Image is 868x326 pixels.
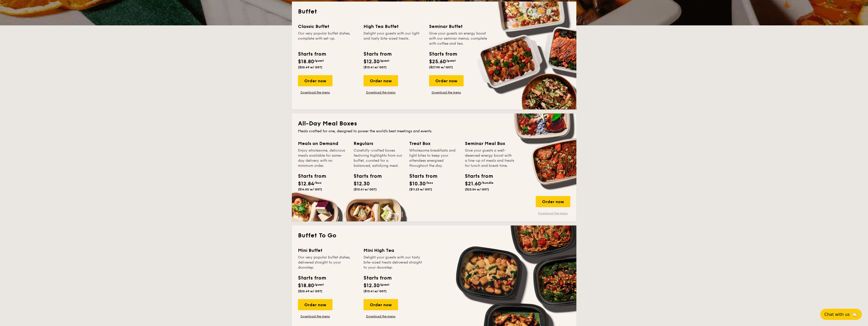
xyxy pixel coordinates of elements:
[298,23,357,30] div: Classic Buffet
[824,312,850,317] span: Chat with us
[364,90,398,94] a: Download the menu
[298,274,326,282] div: Starts from
[364,66,387,69] span: ($13.41 w/ GST)
[446,59,456,62] span: /guest
[465,181,481,187] span: $21.60
[298,50,326,58] div: Starts from
[354,172,376,180] div: Starts from
[426,181,433,185] span: /box
[354,188,377,191] span: ($13.41 w/ GST)
[298,289,322,293] span: ($20.49 w/ GST)
[465,172,488,180] div: Starts from
[380,283,389,286] span: /guest
[409,140,459,147] div: Treat Box
[298,66,322,69] span: ($20.49 w/ GST)
[364,299,398,310] div: Order now
[536,211,570,215] a: Download the menu
[429,66,453,69] span: ($27.90 w/ GST)
[298,8,570,16] h2: Buffet
[298,59,314,65] span: $18.80
[298,129,570,134] div: Meals crafted for one, designed to power the world's best meetings and events.
[465,140,514,147] div: Seminar Meal Box
[820,309,862,320] button: Chat with us🦙
[364,23,423,30] div: High Tea Buffet
[298,140,348,147] div: Meals on Demand
[314,181,322,185] span: /box
[354,148,403,168] div: Carefully-crafted boxes featuring highlights from our buffet, curated for a balanced, satisfying ...
[364,255,423,270] div: Delight your guests with our tasty bite-sized treats delivered straight to your doorstep.
[298,188,322,191] span: ($14.00 w/ GST)
[409,181,426,187] span: $10.30
[298,90,333,94] a: Download the menu
[354,181,370,187] span: $12.30
[364,31,423,46] div: Delight your guests with our light and tasty bite-sized treats.
[364,75,398,86] div: Order now
[314,59,324,62] span: /guest
[429,75,464,86] div: Order now
[298,314,333,318] a: Download the menu
[354,140,403,147] div: Regulars
[298,232,570,240] h2: Buffet To Go
[364,274,391,282] div: Starts from
[298,75,333,86] div: Order now
[298,283,314,289] span: $18.80
[364,50,391,58] div: Starts from
[465,148,514,168] div: Give your guests a well-deserved energy boost with a line-up of meals and treats for lunch and br...
[481,181,493,185] span: /bundle
[409,188,432,191] span: ($11.23 w/ GST)
[429,31,488,46] div: Give your guests an energy boost with our seminar menus, complete with coffee and tea.
[429,90,464,94] a: Download the menu
[429,23,488,30] div: Seminar Buffet
[852,312,858,317] span: 🦙
[364,289,387,293] span: ($13.41 w/ GST)
[409,148,459,168] div: Wholesome breakfasts and light bites to keep your attendees energised throughout the day.
[429,50,457,58] div: Starts from
[364,59,380,65] span: $12.30
[429,59,446,65] span: $25.60
[364,283,380,289] span: $12.30
[380,59,389,62] span: /guest
[364,247,423,254] div: Mini High Tea
[536,196,570,207] div: Order now
[298,247,357,254] div: Mini Buffet
[298,172,321,180] div: Starts from
[298,148,348,168] div: Enjoy wholesome, delicious meals available for same-day delivery with no minimum order.
[364,314,398,318] a: Download the menu
[298,120,570,128] h2: All-Day Meal Boxes
[298,299,333,310] div: Order now
[298,181,314,187] span: $12.84
[465,188,489,191] span: ($23.54 w/ GST)
[314,283,324,286] span: /guest
[298,31,357,46] div: Our very popular buffet dishes, complete with set-up.
[409,172,432,180] div: Starts from
[298,255,357,270] div: Our very popular buffet dishes, delivered straight to your doorstep.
